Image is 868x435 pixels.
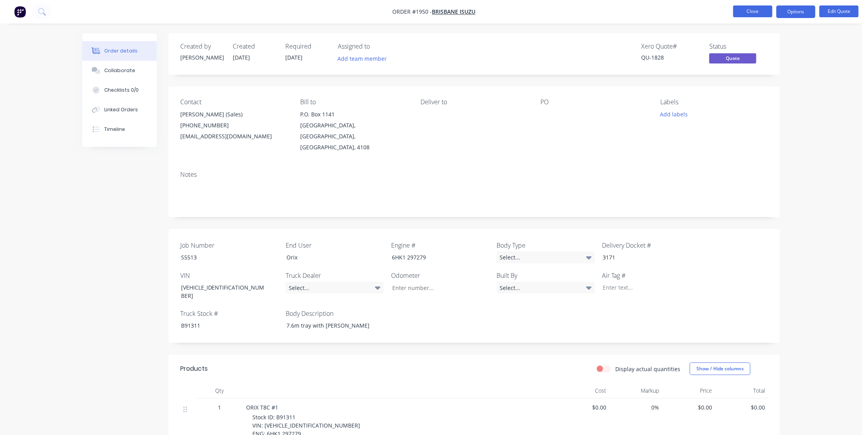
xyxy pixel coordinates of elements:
button: Show / Hide columns [690,362,750,375]
div: Xero Quote # [641,43,700,50]
div: 6HK1 297279 [386,252,484,263]
div: Checklists 0/0 [104,87,139,94]
label: Delivery Docket # [602,241,700,250]
div: Notes [180,171,768,178]
div: S5513 [175,252,273,263]
div: Products [180,364,208,373]
div: P.O. Box 1141 [300,109,408,120]
div: [PERSON_NAME] (Sales)[PHONE_NUMBER][EMAIL_ADDRESS][DOMAIN_NAME] [180,109,288,142]
img: Factory [14,6,26,18]
div: [EMAIL_ADDRESS][DOMAIN_NAME] [180,131,288,142]
label: Truck Dealer [286,271,384,280]
span: Order #1950 - [393,8,432,16]
div: Markup [609,383,662,399]
div: Labels [661,98,768,106]
button: Add team member [333,53,391,64]
div: 7.6m tray with [PERSON_NAME] [280,320,378,331]
div: Created by [180,43,223,50]
button: Close [733,5,772,17]
label: VIN [180,271,278,280]
button: Edit Quote [819,5,859,17]
div: Deliver to [420,98,528,106]
button: Checklists 0/0 [82,80,157,100]
div: Total [715,383,768,399]
label: Air Tag # [602,271,700,280]
label: Display actual quantities [615,365,680,373]
div: Select... [497,252,595,263]
div: [VEHICLE_IDENTIFICATION_NUMBER] [175,282,273,301]
label: Job Number [180,241,278,250]
span: $0.00 [560,403,606,411]
div: PO [540,98,648,106]
div: Timeline [104,126,125,133]
button: Options [776,5,815,18]
div: [PHONE_NUMBER] [180,120,288,131]
div: Select... [286,282,384,294]
div: Linked Orders [104,106,138,113]
div: B91311 [175,320,273,331]
div: Qty [196,383,243,399]
button: Timeline [82,120,157,139]
label: Engine # [391,241,489,250]
span: $0.00 [718,403,765,411]
div: 3171 [596,252,694,263]
div: Contact [180,98,288,106]
button: Order details [82,41,157,61]
div: Order details [104,47,138,54]
a: Brisbane Isuzu [432,8,476,16]
div: Collaborate [104,67,135,74]
span: 1 [218,403,221,411]
div: Required [285,43,328,50]
span: Quote [709,53,756,63]
div: P.O. Box 1141[GEOGRAPHIC_DATA], [GEOGRAPHIC_DATA], [GEOGRAPHIC_DATA], 4108 [300,109,408,153]
label: Odometer [391,271,489,280]
div: Select... [497,282,595,294]
div: QU-1828 [641,53,700,62]
div: [PERSON_NAME] [180,53,223,62]
label: Truck Stock # [180,309,278,318]
span: [DATE] [285,54,303,61]
span: ORIX T8C #1 [246,404,278,411]
span: 0% [612,403,659,411]
div: Created [233,43,276,50]
button: Add labels [656,109,692,120]
div: [GEOGRAPHIC_DATA], [GEOGRAPHIC_DATA], [GEOGRAPHIC_DATA], 4108 [300,120,408,153]
div: Price [662,383,715,399]
span: $0.00 [665,403,712,411]
label: Body Type [497,241,595,250]
div: Cost [556,383,609,399]
div: Status [709,43,768,50]
span: [DATE] [233,54,250,61]
input: Enter number... [386,282,489,294]
button: Quote [709,53,756,65]
button: Collaborate [82,61,157,80]
div: Assigned to [338,43,416,50]
label: End User [286,241,384,250]
button: Add team member [338,53,391,64]
div: [PERSON_NAME] (Sales) [180,109,288,120]
label: Body Description [286,309,384,318]
div: Bill to [300,98,408,106]
button: Linked Orders [82,100,157,120]
label: Built By [497,271,595,280]
div: Orix [280,252,378,263]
